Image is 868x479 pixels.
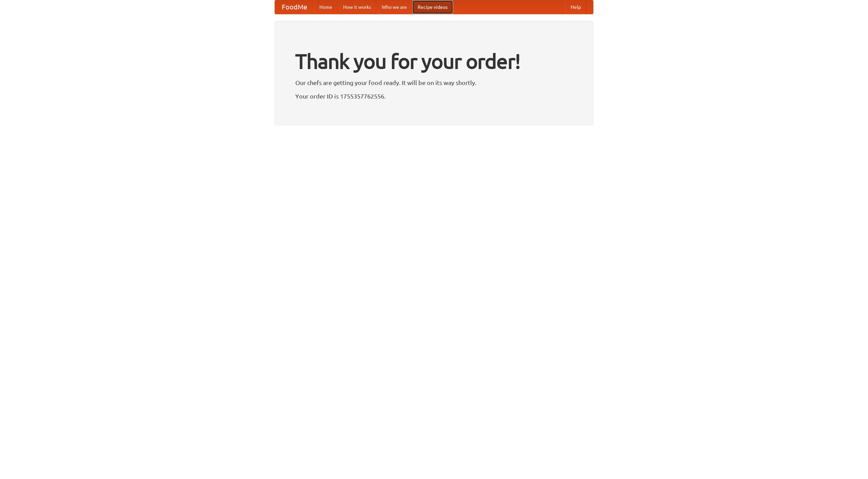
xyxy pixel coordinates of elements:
a: FoodMe [275,0,314,14]
p: Our chefs are getting your food ready. It will be on its way shortly. [295,78,573,88]
p: Your order ID is 1755357762556. [295,91,573,101]
a: How it works [338,0,376,14]
a: Help [565,0,586,14]
h1: Thank you for your order! [295,45,573,78]
a: Home [314,0,338,14]
a: Recipe videos [412,0,453,14]
a: Who we are [376,0,412,14]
